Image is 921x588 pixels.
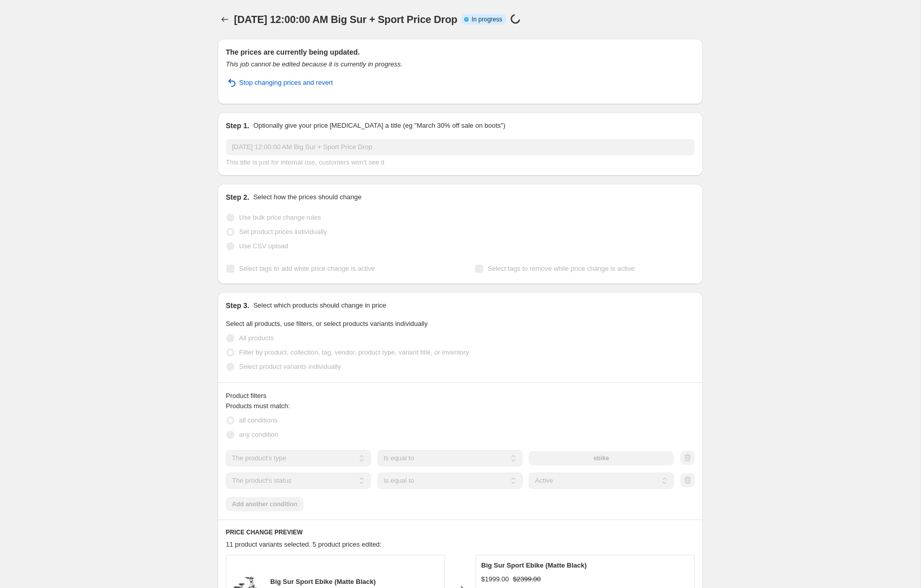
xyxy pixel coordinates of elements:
[226,158,384,166] span: This title is just for internal use, customers won't see it
[239,242,288,250] span: Use CSV upload
[239,348,469,356] span: Filter by product, collection, tag, vendor, product type, variant title, or inventory
[253,300,386,311] p: Select which products should change in price
[226,192,249,202] h2: Step 2.
[239,363,341,370] span: Select product variants individually
[234,14,457,25] span: [DATE] 12:00:00 AM Big Sur + Sport Price Drop
[239,334,274,342] span: All products
[239,228,327,236] span: Set product prices individually
[488,265,635,272] span: Select tags to remove while price change is active
[226,300,249,311] h2: Step 3.
[226,540,382,548] span: 11 product variants selected. 5 product prices edited:
[220,75,339,91] button: Stop changing prices and revert
[239,416,277,424] span: all conditions
[226,47,695,57] h2: The prices are currently being updated.
[226,139,695,155] input: 30% off holiday sale
[239,265,375,272] span: Select tags to add while price change is active
[471,15,502,23] span: In progress
[226,391,695,401] div: Product filters
[253,192,362,202] p: Select how the prices should change
[253,121,505,131] p: Optionally give your price [MEDICAL_DATA] a title (eg "March 30% off sale on boots")
[239,78,333,88] span: Stop changing prices and revert
[226,402,290,410] span: Products must match:
[226,528,695,536] h6: PRICE CHANGE PREVIEW
[239,431,278,438] span: any condition
[270,578,376,585] span: Big Sur Sport Ebike (Matte Black)
[226,121,249,131] h2: Step 1.
[513,574,540,584] strike: $2399.00
[226,320,428,327] span: Select all products, use filters, or select products variants individually
[218,12,232,27] button: Price change jobs
[226,60,403,68] i: This job cannot be edited because it is currently in progress.
[481,561,587,569] span: Big Sur Sport Ebike (Matte Black)
[481,574,509,584] div: $1999.00
[239,214,321,221] span: Use bulk price change rules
